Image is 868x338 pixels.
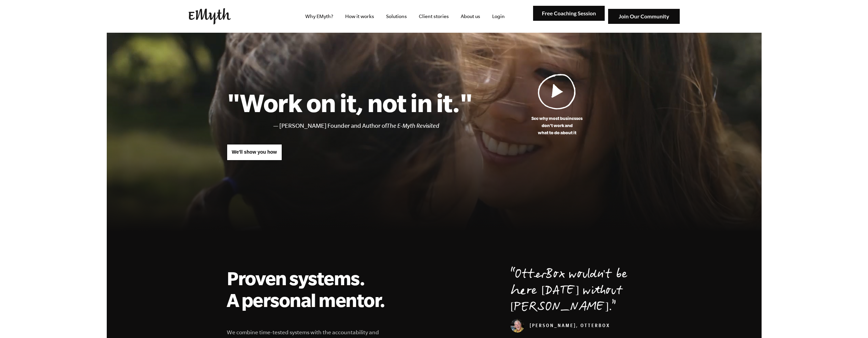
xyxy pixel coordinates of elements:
[279,121,473,131] li: [PERSON_NAME] Founder and Author of
[511,324,610,329] cite: [PERSON_NAME], OtterBox
[511,319,524,333] img: Curt Richardson, OtterBox
[227,88,473,118] h1: "Work on it, not in it."
[473,115,642,136] p: See why most businesses don't work and what to do about it
[227,267,393,311] h2: Proven systems. A personal mentor.
[533,6,605,21] img: Free Coaching Session
[387,122,439,129] i: The E-Myth Revisited
[473,74,642,136] a: See why most businessesdon't work andwhat to do about it
[834,305,868,338] iframe: Chat Widget
[511,267,642,316] p: OtterBox wouldn't be here [DATE] without [PERSON_NAME].
[232,149,277,155] span: We'll show you how
[608,9,680,24] img: Join Our Community
[538,74,576,109] img: Play Video
[227,144,282,160] a: We'll show you how
[189,8,231,25] img: EMyth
